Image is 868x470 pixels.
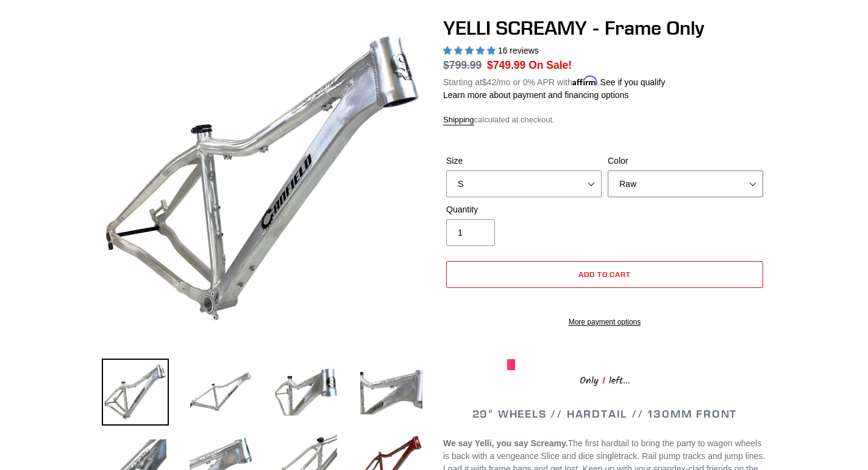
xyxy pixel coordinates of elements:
[443,16,766,40] h1: YELLI SCREAMY - Frame Only
[507,370,702,389] div: Only left...
[443,73,665,89] p: Starting at /mo or 0% APR with .
[572,75,598,86] span: Affirm
[443,90,628,100] a: Learn more about payment and financing options
[600,77,666,87] a: See if you qualify - Learn more about Affirm Financing (opens in modal)
[446,317,763,328] a: More payment options
[443,438,568,448] b: We say Yelli, you say Screamy.
[446,155,602,167] label: Size
[608,155,763,167] label: Color
[443,46,498,55] span: 5.00 stars
[443,114,766,126] div: calculated at checkout.
[443,115,474,125] a: Shipping
[272,359,340,426] img: Load image into Gallery viewer, YELLI SCREAMY - Frame Only
[498,46,539,55] span: 16 reviews
[443,438,761,461] span: The first hardtail to bring the party to wagon wheels is back with a vengeance.
[528,57,572,73] span: On Sale!
[187,359,254,426] img: Load image into Gallery viewer, YELLI SCREAMY - Frame Only
[443,59,482,71] s: $799.99
[446,261,763,288] button: Add to cart
[446,203,602,216] label: Quantity
[358,359,425,426] img: Load image into Gallery viewer, YELLI SCREAMY - Frame Only
[599,373,609,388] span: 1
[487,59,525,71] span: $749.99
[578,270,631,279] span: Add to cart
[472,407,738,421] span: 29" WHEELS // HARDTAIL // 130MM FRONT
[482,77,496,87] span: $42
[102,359,169,426] img: Load image into Gallery viewer, YELLI SCREAMY - Frame Only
